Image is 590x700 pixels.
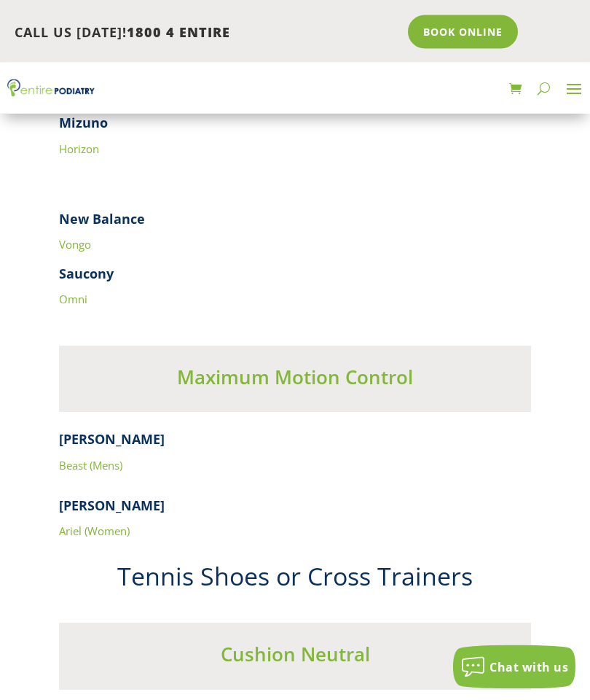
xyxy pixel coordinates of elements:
span: Chat with us [489,659,568,675]
h3: Cushion Neutral [59,642,531,675]
h4: Saucony [59,265,531,291]
h4: [PERSON_NAME] [59,497,531,523]
button: Chat with us [453,645,575,689]
a: Omni [59,292,87,307]
a: Ariel (Women) [59,524,130,539]
a: Book Online [408,15,518,49]
h4: New Balance [59,211,531,236]
h2: Tennis Shoes or Cross Trainers [59,560,531,602]
h4: Mizuno [59,114,531,140]
p: CALL US [DATE]! [15,23,398,42]
a: Beast (Mens) [59,459,122,473]
a: Vongo [59,238,91,252]
h3: Maximum Motion Control [59,365,531,398]
h4: [PERSON_NAME] [59,431,531,456]
span: 1800 4 ENTIRE [127,23,230,41]
a: Horizon [59,142,99,157]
